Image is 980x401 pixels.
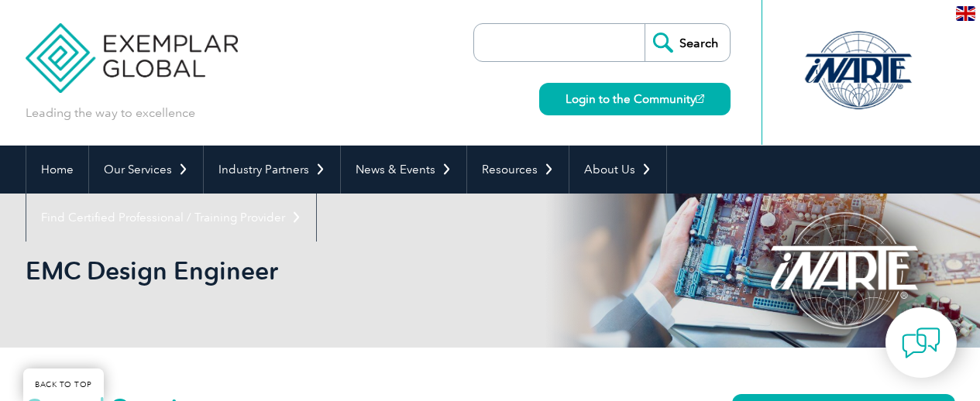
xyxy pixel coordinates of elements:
[89,146,203,194] a: Our Services
[467,146,569,194] a: Resources
[26,255,621,286] h1: EMC Design Engineer
[26,105,195,122] p: Leading the way to excellence
[26,194,316,242] a: Find Certified Professional / Training Provider
[26,146,88,194] a: Home
[696,94,704,103] img: open_square.png
[204,146,340,194] a: Industry Partners
[645,24,730,61] input: Search
[902,324,940,362] img: contact-chat.png
[341,146,466,194] a: News & Events
[23,368,104,401] a: BACK TO TOP
[956,6,975,21] img: en
[539,83,731,115] a: Login to the Community
[569,146,666,194] a: About Us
